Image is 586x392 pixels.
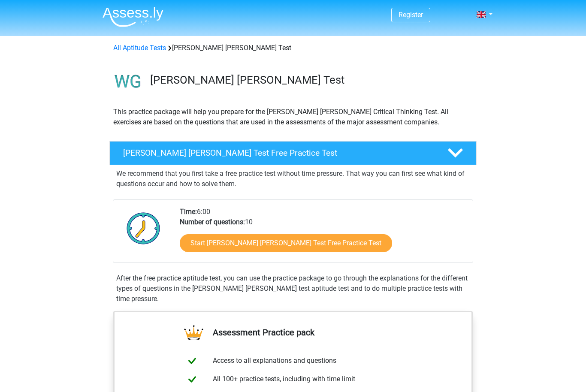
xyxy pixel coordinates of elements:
[173,207,472,262] div: 6:00 10
[110,63,146,100] img: watson glaser test
[113,44,166,52] a: All Aptitude Tests
[399,11,423,19] a: Register
[113,107,473,127] p: This practice package will help you prepare for the [PERSON_NAME] [PERSON_NAME] Critical Thinking...
[180,208,197,216] b: Time:
[113,273,473,304] div: After the free practice aptitude test, you can use the practice package to go through the explana...
[180,234,392,252] a: Start [PERSON_NAME] [PERSON_NAME] Test Free Practice Test
[106,141,480,165] a: [PERSON_NAME] [PERSON_NAME] Test Free Practice Test
[150,73,470,87] h3: [PERSON_NAME] [PERSON_NAME] Test
[116,169,470,189] p: We recommend that you first take a free practice test without time pressure. That way you can fir...
[122,207,165,250] img: Clock
[123,148,434,158] h4: [PERSON_NAME] [PERSON_NAME] Test Free Practice Test
[180,218,245,226] b: Number of questions:
[110,43,476,53] div: [PERSON_NAME] [PERSON_NAME] Test
[103,7,163,27] img: Assessly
